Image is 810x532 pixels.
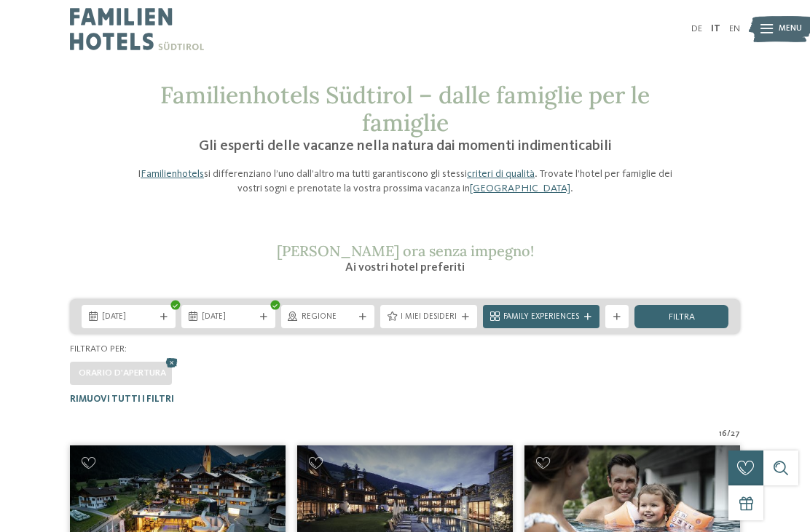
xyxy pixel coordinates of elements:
[669,313,695,322] span: filtra
[302,311,355,323] span: Regione
[202,311,255,323] span: [DATE]
[711,24,720,33] a: IT
[731,429,740,440] span: 27
[70,394,174,404] span: Rimuovi tutti i filtri
[691,24,702,33] a: DE
[79,368,166,378] span: Orario d'apertura
[727,429,731,440] span: /
[160,80,650,138] span: Familienhotels Südtirol – dalle famiglie per le famiglie
[70,344,127,354] span: Filtrato per:
[467,169,535,179] a: criteri di qualità
[277,242,534,260] span: [PERSON_NAME] ora senza impegno!
[503,311,579,323] span: Family Experiences
[345,262,465,274] span: Ai vostri hotel preferiti
[102,311,155,323] span: [DATE]
[401,311,457,323] span: I miei desideri
[779,23,802,35] span: Menu
[470,183,570,194] a: [GEOGRAPHIC_DATA]
[141,169,204,179] a: Familienhotels
[719,429,727,440] span: 16
[199,139,612,154] span: Gli esperti delle vacanze nella natura dai momenti indimenticabili
[729,24,740,33] a: EN
[128,167,682,196] p: I si differenziano l’uno dall’altro ma tutti garantiscono gli stessi . Trovate l’hotel per famigl...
